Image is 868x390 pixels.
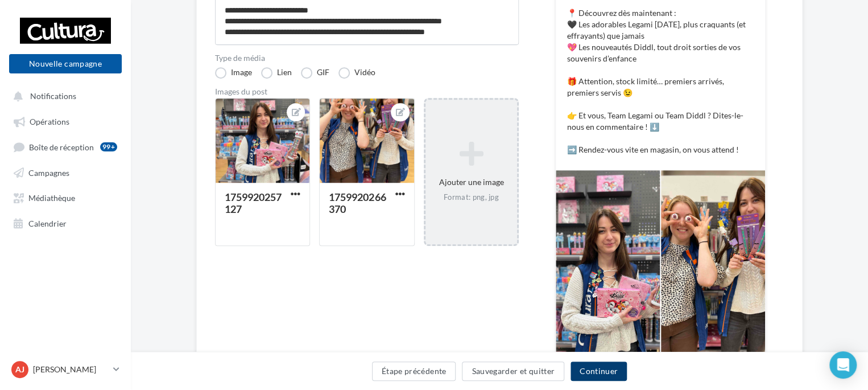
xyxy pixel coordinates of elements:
[7,187,124,207] a: Médiathèque
[372,362,456,381] button: Étape précédente
[571,362,627,381] button: Continuer
[7,162,124,182] a: Campagnes
[338,67,375,79] label: Vidéo
[9,54,122,73] button: Nouvelle campagne
[30,91,76,101] span: Notifications
[829,351,857,379] div: Open Intercom Messenger
[215,54,519,62] label: Type de média
[7,85,119,106] button: Notifications
[28,167,69,177] span: Campagnes
[261,67,292,79] label: Lien
[7,212,124,233] a: Calendrier
[33,364,109,375] p: [PERSON_NAME]
[28,218,67,228] span: Calendrier
[301,67,329,79] label: GIF
[15,364,24,375] span: AJ
[100,142,117,151] div: 99+
[462,362,564,381] button: Sauvegarder et quitter
[329,191,386,215] div: 1759920266370
[9,359,122,380] a: AJ [PERSON_NAME]
[7,136,124,157] a: Boîte de réception99+
[215,67,252,79] label: Image
[28,193,75,203] span: Médiathèque
[30,117,69,126] span: Opérations
[215,88,519,96] div: Images du post
[7,110,124,131] a: Opérations
[29,142,94,151] span: Boîte de réception
[225,191,282,215] div: 1759920257127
